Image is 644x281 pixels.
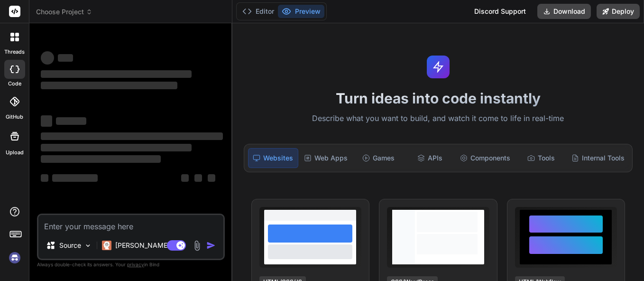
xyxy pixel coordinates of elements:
[56,117,86,125] span: ‌
[41,82,177,89] span: ‌
[405,148,455,168] div: APIs
[6,113,23,121] label: GitHub
[41,132,223,140] span: ‌
[239,5,278,18] button: Editor
[516,148,566,168] div: Tools
[206,241,216,250] img: icon
[181,174,189,182] span: ‌
[102,241,111,250] img: Claude 4 Sonnet
[194,174,202,182] span: ‌
[353,148,403,168] div: Games
[41,51,54,65] span: ‌
[127,262,144,267] span: privacy
[41,70,192,78] span: ‌
[192,240,202,251] img: attachment
[4,48,25,56] label: threads
[37,260,225,269] p: Always double-check its answers. Your in Bind
[8,80,21,88] label: code
[52,174,98,182] span: ‌
[278,5,324,18] button: Preview
[456,148,514,168] div: Components
[59,241,81,250] p: Source
[568,148,628,168] div: Internal Tools
[238,112,638,125] p: Describe what you want to build, and watch it come to life in real-time
[41,144,192,151] span: ‌
[7,250,23,266] img: signin
[41,174,48,182] span: ‌
[208,174,215,182] span: ‌
[248,148,299,168] div: Websites
[537,4,591,19] button: Download
[58,54,73,62] span: ‌
[84,242,92,250] img: Pick Models
[41,155,161,163] span: ‌
[597,4,640,19] button: Deploy
[300,148,351,168] div: Web Apps
[238,90,638,107] h1: Turn ideas into code instantly
[469,4,532,19] div: Discord Support
[41,115,52,127] span: ‌
[6,149,24,157] label: Upload
[36,7,92,17] span: Choose Project
[115,241,186,250] p: [PERSON_NAME] 4 S..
